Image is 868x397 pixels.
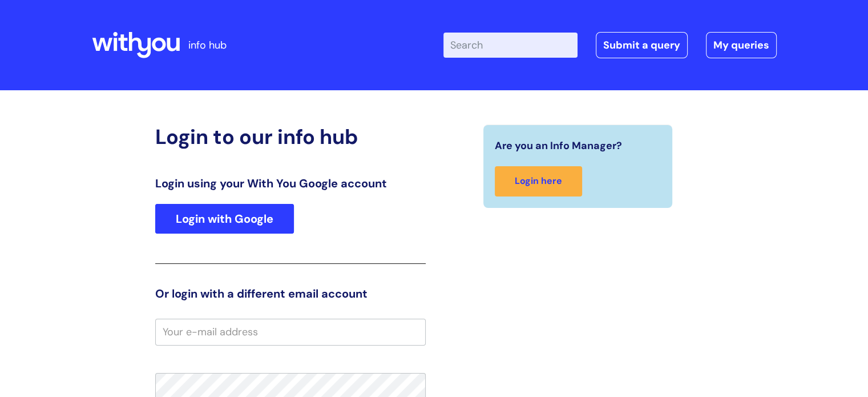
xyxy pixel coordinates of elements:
[155,177,426,190] h3: Login using your With You Google account
[155,125,426,149] h2: Login to our info hub
[188,36,227,54] p: info hub
[155,287,426,300] h3: Or login with a different email account
[155,319,426,345] input: Your e-mail address
[495,137,622,155] span: Are you an Info Manager?
[596,32,688,58] a: Submit a query
[495,166,582,197] a: Login here
[706,32,777,58] a: My queries
[443,33,578,58] input: Search
[155,204,294,234] a: Login with Google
